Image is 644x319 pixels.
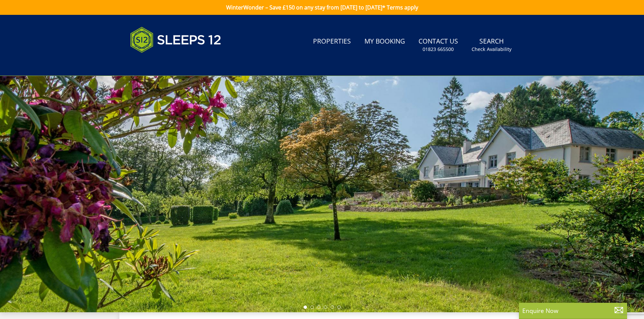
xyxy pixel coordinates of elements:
[127,61,198,67] iframe: Customer reviews powered by Trustpilot
[522,306,624,315] p: Enquire Now
[416,34,461,56] a: Contact Us01823 665500
[130,23,221,57] img: Sleeps 12
[310,34,354,49] a: Properties
[362,34,408,49] a: My Booking
[423,46,454,53] small: 01823 665500
[469,34,514,56] a: SearchCheck Availability
[472,46,511,53] small: Check Availability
